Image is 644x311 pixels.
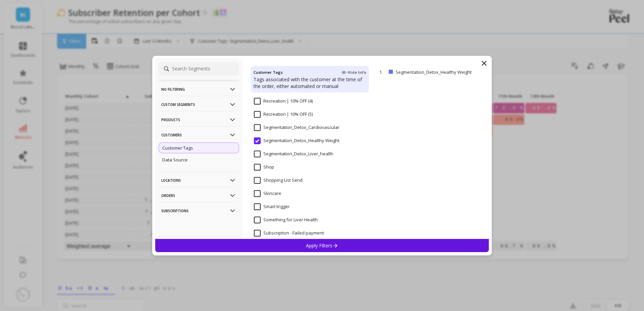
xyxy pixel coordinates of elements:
[254,164,274,171] span: Shop
[306,242,338,249] p: Apply Filters
[254,230,324,237] span: Subscription - Failed payment
[254,217,318,223] span: Something for Liver Health
[161,111,236,128] p: Products
[162,145,193,151] p: Customer Tags
[341,70,366,75] span: Hide Info
[254,111,313,118] span: Recreation | 10% OFF (5)
[161,126,236,143] p: Customers
[379,69,386,75] p: 1.
[254,177,303,184] span: Shopping List Send
[159,62,239,75] input: Search Segments
[162,157,188,163] p: Data Source
[396,69,478,75] p: Segmentation_Detox_Healthy Weight
[254,76,366,90] p: Tags associated with the customer at the time of the order, either automated or manual
[254,137,339,144] span: Segmentation_Detox_Healthy Weight
[254,190,281,197] span: Skincare
[254,124,339,131] span: Segmentation_Detox_Cardiovascular
[161,187,236,204] p: Orders
[161,172,236,189] p: Locations
[161,96,236,113] p: Custom Segments
[161,81,236,98] p: No filtering
[161,202,236,219] p: Subscriptions
[254,151,333,157] span: Segmentation_Detox_Liver_health
[254,98,313,105] span: Recreation | 10% OFF (4)
[254,203,290,210] span: Smart trigger
[254,69,283,76] h4: Customer Tags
